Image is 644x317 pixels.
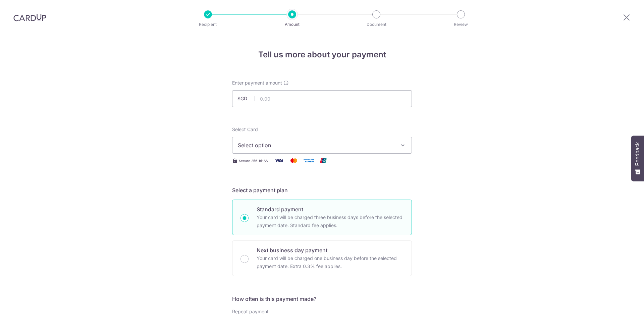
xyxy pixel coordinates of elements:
p: Next business day payment [257,246,404,254]
span: Select option [238,141,394,149]
input: 0.00 [232,90,412,107]
img: CardUp [13,13,46,21]
img: Visa [272,156,286,165]
span: Enter payment amount [232,80,282,86]
span: Secure 256-bit SSL [239,158,270,163]
p: Review [436,21,486,28]
button: Feedback - Show survey [631,136,644,181]
p: Standard payment [257,205,404,213]
p: Document [352,21,401,28]
span: SGD [237,95,255,102]
img: American Express [302,156,315,165]
p: Your card will be charged one business day before the selected payment date. Extra 0.3% fee applies. [257,254,404,270]
label: Repeat payment [232,308,269,315]
img: Mastercard [287,156,301,165]
p: Recipient [183,21,233,28]
button: Select option [232,137,412,154]
h4: Tell us more about your payment [232,49,412,61]
img: Union Pay [317,156,330,165]
p: Amount [267,21,317,28]
h5: Select a payment plan [232,186,412,194]
h5: How often is this payment made? [232,295,412,303]
span: Feedback [635,142,641,166]
p: Your card will be charged three business days before the selected payment date. Standard fee appl... [257,213,404,229]
span: translation missing: en.payables.payment_networks.credit_card.summary.labels.select_card [232,126,258,132]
